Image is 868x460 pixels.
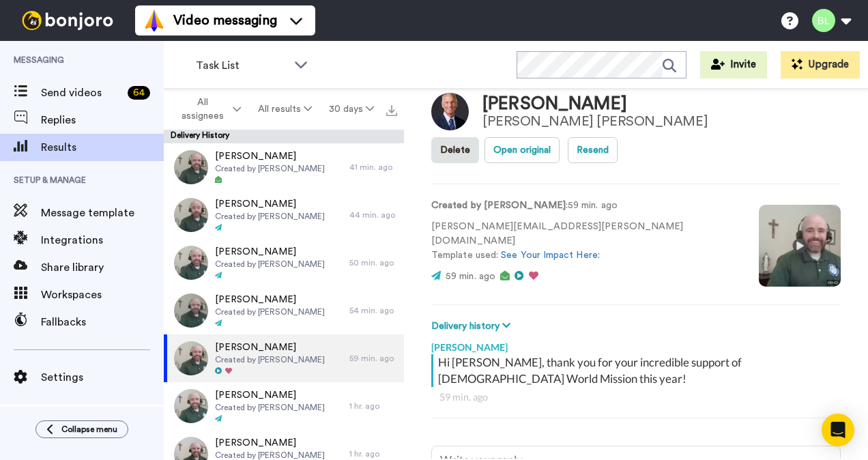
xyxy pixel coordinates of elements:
[482,114,708,129] div: [PERSON_NAME] [PERSON_NAME]
[250,97,321,121] button: All results
[349,448,397,459] div: 1 hr. ago
[431,334,841,354] div: [PERSON_NAME]
[431,220,738,263] p: [PERSON_NAME][EMAIL_ADDRESS][PERSON_NAME][DOMAIN_NAME] Template used:
[41,112,164,128] span: Replies
[568,137,618,163] button: Resend
[386,105,397,116] img: export.svg
[215,211,325,222] span: Created by [PERSON_NAME]
[349,401,397,412] div: 1 hr. ago
[349,305,397,316] div: 54 min. ago
[215,197,325,211] span: [PERSON_NAME]
[164,382,404,430] a: [PERSON_NAME]Created by [PERSON_NAME]1 hr. ago
[143,10,165,31] img: vm-color.svg
[431,199,738,213] p: : 59 min. ago
[164,143,404,191] a: [PERSON_NAME]Created by [PERSON_NAME]41 min. ago
[175,96,230,123] span: All assignees
[215,259,325,270] span: Created by [PERSON_NAME]
[164,191,404,239] a: [PERSON_NAME]Created by [PERSON_NAME]44 min. ago
[41,287,164,303] span: Workspaces
[501,250,600,260] a: See Your Impact Here:
[215,163,325,174] span: Created by [PERSON_NAME]
[164,130,404,143] div: Delivery History
[173,11,277,30] span: Video messaging
[215,341,325,354] span: [PERSON_NAME]
[174,293,208,328] img: 6bda154b-a0c1-4626-b8c0-7f8faeeb4f9d-thumb.jpg
[349,353,397,364] div: 59 min. ago
[128,86,150,100] div: 64
[41,205,164,221] span: Message template
[431,137,479,163] button: Delete
[174,341,208,375] img: 802f4512-c962-49c0-9e90-9646d0cf6209-thumb.jpg
[482,94,708,114] div: [PERSON_NAME]
[16,11,119,30] img: bj-logo-header-white.svg
[215,293,325,306] span: [PERSON_NAME]
[35,420,128,438] button: Collapse menu
[349,162,397,173] div: 41 min. ago
[215,354,325,365] span: Created by [PERSON_NAME]
[822,414,854,446] div: Open Intercom Messenger
[41,232,164,248] span: Integrations
[431,319,515,334] button: Delivery history
[196,57,287,74] span: Task List
[382,99,401,119] button: Export all results that match these filters now.
[446,272,495,281] span: 59 min. ago
[215,402,325,413] span: Created by [PERSON_NAME]
[438,354,837,387] div: Hi [PERSON_NAME], thank you for your incredible support of [DEMOGRAPHIC_DATA] World Mission this ...
[484,137,560,163] button: Open original
[439,390,833,404] div: 59 min. ago
[320,97,382,121] button: 30 days
[349,257,397,268] div: 50 min. ago
[41,369,164,386] span: Settings
[167,90,250,128] button: All assignees
[700,51,767,78] button: Invite
[41,139,164,156] span: Results
[215,306,325,317] span: Created by [PERSON_NAME]
[174,198,208,232] img: db4b59b4-cc09-4167-881b-43e71e2212a8-thumb.jpg
[431,93,469,130] img: Image of Gary Smith
[215,388,325,402] span: [PERSON_NAME]
[174,389,208,423] img: cbd65c42-7aae-4f86-b45f-5e68709312af-thumb.jpg
[164,239,404,287] a: [PERSON_NAME]Created by [PERSON_NAME]50 min. ago
[431,201,566,210] strong: Created by [PERSON_NAME]
[41,314,164,330] span: Fallbacks
[41,85,122,101] span: Send videos
[164,334,404,382] a: [PERSON_NAME]Created by [PERSON_NAME]59 min. ago
[215,245,325,259] span: [PERSON_NAME]
[215,436,325,450] span: [PERSON_NAME]
[781,51,860,78] button: Upgrade
[61,424,117,435] span: Collapse menu
[349,210,397,220] div: 44 min. ago
[174,150,208,184] img: d6550484-eb2f-41f7-9bdc-6f256db5148e-thumb.jpg
[164,287,404,334] a: [PERSON_NAME]Created by [PERSON_NAME]54 min. ago
[41,259,164,276] span: Share library
[215,149,325,163] span: [PERSON_NAME]
[174,246,208,280] img: bb4cc974-85a3-4035-9f2c-74bcfe670817-thumb.jpg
